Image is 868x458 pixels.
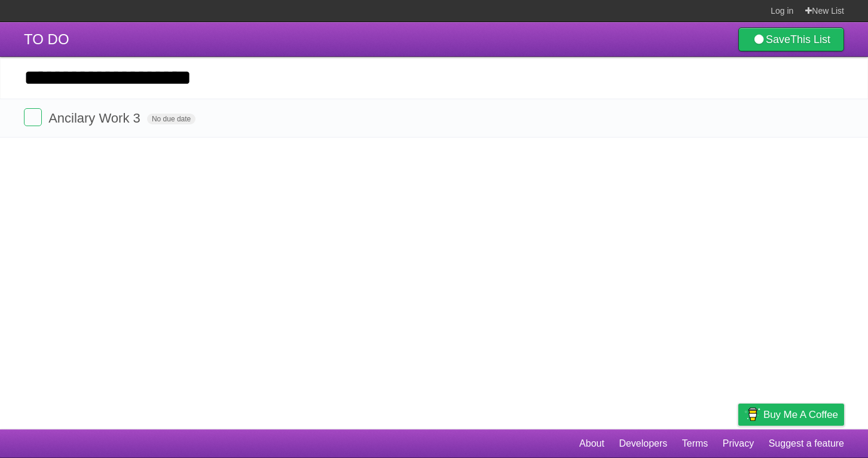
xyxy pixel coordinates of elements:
a: SaveThis List [738,28,844,51]
span: TO DO [24,31,69,47]
span: No due date [147,114,195,124]
img: Buy me a coffee [744,404,760,425]
span: Ancilary Work 3 [48,111,143,126]
a: Buy me a coffee [738,404,844,426]
a: Suggest a feature [769,432,844,455]
span: Buy me a coffee [763,404,838,425]
a: Terms [682,432,708,455]
a: Privacy [723,432,754,455]
a: About [579,432,604,455]
label: Done [24,108,42,126]
b: This List [790,33,830,45]
a: Developers [619,432,667,455]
